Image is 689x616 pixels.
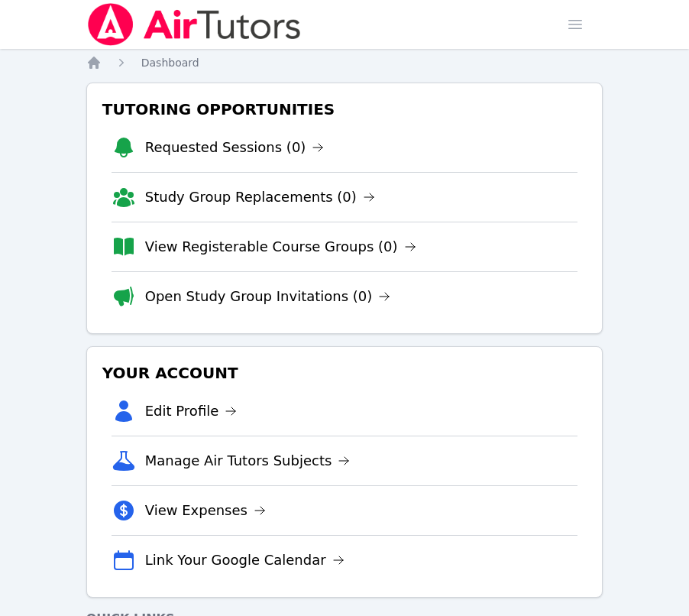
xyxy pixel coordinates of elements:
[145,236,416,258] a: View Registerable Course Groups (0)
[145,450,351,472] a: Manage Air Tutors Subjects
[145,286,391,307] a: Open Study Group Invitations (0)
[86,3,302,46] img: Air Tutors
[145,186,375,208] a: Study Group Replacements (0)
[145,550,344,571] a: Link Your Google Calendar
[145,400,238,422] a: Edit Profile
[99,96,590,123] h3: Tutoring Opportunities
[145,137,325,158] a: Requested Sessions (0)
[141,57,199,69] span: Dashboard
[141,55,199,70] a: Dashboard
[145,500,266,521] a: View Expenses
[86,55,603,70] nav: Breadcrumb
[99,359,590,387] h3: Your Account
